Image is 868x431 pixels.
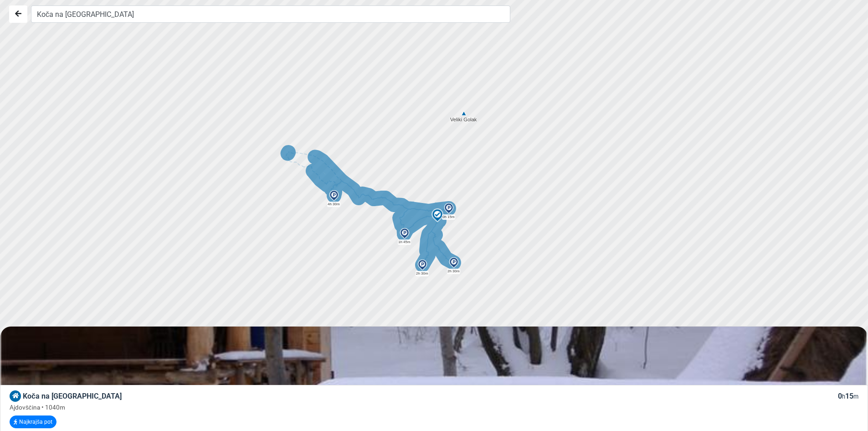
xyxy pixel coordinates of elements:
[10,415,56,428] button: Najkrajša pot
[9,5,27,23] button: Nazaj
[23,392,122,400] span: Koča na [GEOGRAPHIC_DATA]
[838,392,858,400] span: 0 15
[10,403,858,412] div: Ajdovščina • 1040m
[853,393,858,400] small: m
[31,5,510,23] input: Iskanje...
[842,393,845,400] small: h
